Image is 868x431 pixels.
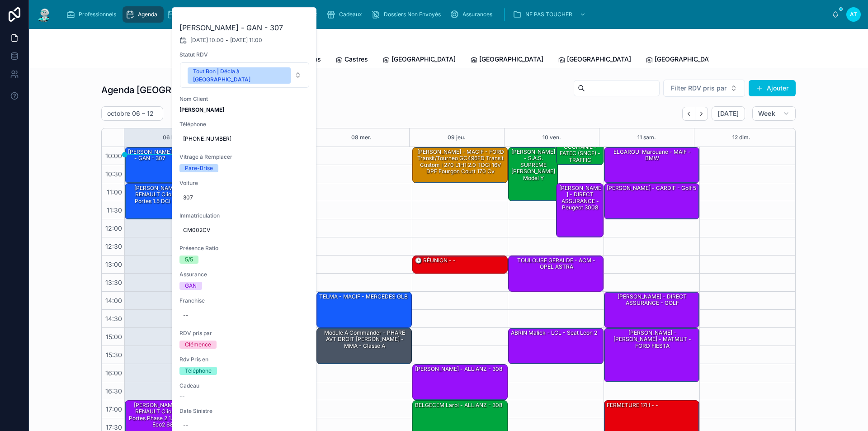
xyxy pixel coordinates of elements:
div: Clémence [185,341,211,349]
div: TOULOUSE GERALDE - ACM - OPEL ASTRA [510,256,603,271]
a: Assurances [447,6,499,23]
span: Week [758,109,775,118]
div: [PERSON_NAME] - CARDIF - golf 5 [606,184,697,192]
button: 06 lun. [163,128,181,147]
a: [GEOGRAPHIC_DATA] [470,51,543,69]
div: [PERSON_NAME] - PACIFICA - RENAULT Clio FT-438-EZ V 5 Portes 1.5 dCi DPF S&S 85 cv [125,184,220,219]
div: 5/5 [185,256,193,264]
span: [DATE] 10:00 [190,37,224,44]
span: Cadeau [179,382,310,389]
span: Professionnels [79,11,116,18]
span: Franchise [179,297,310,304]
h2: [PERSON_NAME] - GAN - 307 [179,22,310,33]
div: GAN [185,282,197,290]
div: [PERSON_NAME] - ALLIANZ - 308 [414,365,503,373]
span: 15:00 [104,333,124,341]
div: [PERSON_NAME] - MACIF - FORD Transit/Tourneo GC496FD Transit Custom I 270 L1H1 2.0 TDCi 16V DPF F... [414,148,507,176]
span: -- [179,393,185,400]
span: 12:30 [103,242,124,250]
span: Vitrage à Remplacer [179,153,310,161]
span: [DATE] [717,109,739,118]
button: [DATE] [712,106,745,121]
div: [PERSON_NAME] - DIRECT ASSURANCE - Peugeot 3008 [557,184,604,237]
div: -- [183,312,189,319]
div: scrollable content [60,5,832,24]
h1: Agenda [GEOGRAPHIC_DATA] [101,84,229,96]
span: 16:00 [103,369,124,377]
span: [DATE] 11:00 [230,37,262,44]
span: CM002CV [183,227,306,234]
a: Ajouter [749,80,796,96]
span: 12:00 [103,224,124,232]
a: NE PAS TOUCHER [510,6,590,23]
a: Rack [289,6,324,23]
span: 11:30 [104,206,124,214]
div: ABRIN Malick - LCL - Seat leon 2 [509,328,603,364]
span: Voiture [179,180,310,187]
span: [GEOGRAPHIC_DATA] [655,55,719,64]
span: Statut RDV [179,51,310,58]
span: 10:30 [103,170,124,178]
div: [PERSON_NAME] - DIRECT ASSURANCE - GOLF [606,293,698,308]
span: 14:30 [103,315,124,322]
span: Nom Client [179,95,310,103]
div: [PERSON_NAME] - ALLIANZ - 308 [413,365,507,400]
div: TOULOUSE GERALDE - ACM - OPEL ASTRA [509,256,603,291]
div: TELMA - MACIF - MERCEDES GLB [318,293,409,301]
div: ELGAROUI Marouane - MAIF - BMW [606,148,698,163]
div: ABRIN Malick - LCL - Seat leon 2 [510,329,598,337]
span: - [226,37,228,44]
span: Assurances [462,11,492,18]
div: [PERSON_NAME] - L'OLIVIER - RENAULT Clio EZ-015-YJ IV 5 Portes Phase 2 1.5 dCi FAP Energy eco2 S&... [127,401,219,429]
span: 13:00 [103,260,124,268]
a: [GEOGRAPHIC_DATA] [558,51,631,69]
a: Professionnels [63,6,123,23]
div: [PERSON_NAME] THERMIQUE OCCITANIE - FATEC (SNCF) - TRAFFIC [557,129,604,165]
div: FERMETURE 17H - - [606,401,659,409]
div: [PERSON_NAME] - DIRECT ASSURANCE - Peugeot 3008 [558,184,603,212]
div: Module à commander - PHARE AVT DROIT [PERSON_NAME] - MMA - classe A [318,329,411,350]
span: 307 [183,194,306,201]
span: [GEOGRAPHIC_DATA] [392,55,456,64]
span: RDV pris par [179,330,310,337]
span: NE PAS TOUCHER [525,11,572,18]
span: 14:00 [103,297,124,304]
span: 15:30 [104,351,124,359]
span: Dossiers Non Envoyés [384,11,441,18]
a: [GEOGRAPHIC_DATA] [646,51,719,69]
div: BELGECEM Larbi - ALLIANZ - 308 [414,401,503,409]
span: 17:00 [104,405,124,413]
a: Dossiers Non Envoyés [368,6,447,23]
strong: [PERSON_NAME] [179,106,224,113]
img: App logo [36,7,52,22]
span: [PHONE_NUMBER] [183,135,306,142]
span: 17:30 [104,423,124,431]
div: Module à commander - PHARE AVT DROIT [PERSON_NAME] - MMA - classe A [317,328,411,364]
span: Assurance [179,271,310,278]
div: 🕒 RÉUNION - - [414,256,457,265]
span: Castres [344,55,368,64]
button: 12 dim. [732,128,750,147]
div: [PERSON_NAME] - DIRECT ASSURANCE - GOLF [604,292,699,327]
div: [PERSON_NAME] THERMIQUE OCCITANIE - FATEC (SNCF) - TRAFFIC [558,130,603,164]
div: [PERSON_NAME] - MACIF - FORD Transit/Tourneo GC496FD Transit Custom I 270 L1H1 2.0 TDCi 16V DPF F... [413,147,507,183]
button: Select Button [180,62,309,88]
a: Agenda [123,6,164,23]
div: Tout Bon | Décla à [GEOGRAPHIC_DATA] [193,67,285,84]
a: Cadeaux [324,6,368,23]
div: [PERSON_NAME] - GAN - 307 [125,147,174,183]
div: [PERSON_NAME] - GAN - 307 [127,148,174,163]
span: 13:30 [103,279,124,286]
div: 09 jeu. [448,128,466,147]
button: 11 sam. [637,128,656,147]
span: Date Sinistre [179,407,310,415]
div: Téléphone [185,367,212,375]
span: AT [850,11,857,18]
span: Agenda [138,11,157,18]
span: [GEOGRAPHIC_DATA] [479,55,543,64]
a: [GEOGRAPHIC_DATA] [382,51,456,69]
div: TELMA - MACIF - MERCEDES GLB [317,292,411,327]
